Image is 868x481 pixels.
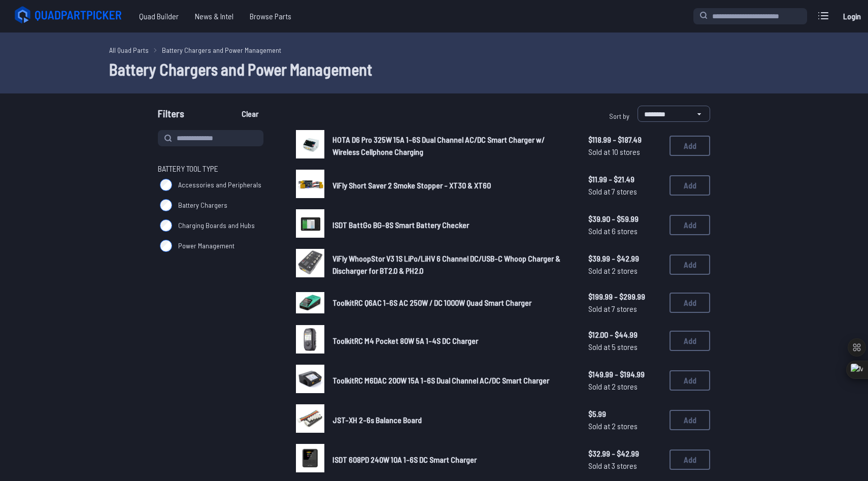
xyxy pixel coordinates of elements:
[332,454,572,466] a: ISDT 608PD 240W 10A 1-6S DC Smart Charger
[296,325,324,354] img: image
[296,209,324,238] img: image
[588,341,661,353] span: Sold at 5 stores
[109,57,759,81] h1: Battery Chargers and Power Management
[160,199,172,211] input: Battery Chargers
[187,6,242,26] a: News & Intel
[158,163,218,175] span: Battery Tool Type
[178,200,227,210] span: Battery Chargers
[332,336,478,345] span: ToolkitRC M4 Pocket 80W 5A 1-4S DC Charger
[178,241,235,251] span: Power Management
[588,252,661,265] span: $39.99 - $42.99
[588,213,661,225] span: $39.90 - $59.99
[670,215,710,235] button: Add
[296,444,324,475] a: image
[296,288,324,317] a: image
[670,450,710,470] button: Add
[588,447,661,460] span: $32.99 - $42.99
[158,106,184,126] span: Filters
[296,249,324,280] a: image
[296,170,324,198] img: image
[332,180,491,190] span: ViFly Short Saver 2 Smoke Stopper - XT30 & XT60
[332,375,549,385] span: ToolkitRC M6DAC 200W 15A 1-6S Dual Channel AC/DC Smart Charger
[296,249,324,277] img: image
[332,374,572,387] a: ToolkitRC M6DAC 200W 15A 1-6S Dual Channel AC/DC Smart Charger
[588,185,661,198] span: Sold at 7 stores
[588,134,661,146] span: $118.99 - $187.49
[296,404,324,433] img: image
[131,6,187,26] a: Quad Builder
[332,252,572,277] a: ViFly WhoopStor V3 1S LiPo/LiHV 6 Channel DC/USB-C Whoop Charger & Discharger for BT2.0 & PH2.0
[332,135,545,156] span: HOTA D6 Pro 325W 15A 1-6S Dual Channel AC/DC Smart Charger w/ Wireless Cellphone Charging
[332,179,572,191] a: ViFly Short Saver 2 Smoke Stopper - XT30 & XT60
[670,175,710,196] button: Add
[588,368,661,380] span: $149.99 - $194.99
[332,297,572,309] a: ToolkitRC Q6AC 1-6S AC 250W / DC 1000W Quad Smart Charger
[160,219,172,232] input: Charging Boards and Hubs
[160,240,172,252] input: Power Management
[296,404,324,436] a: image
[162,45,281,55] a: Battery Chargers and Power Management
[233,106,267,122] button: Clear
[588,291,661,303] span: $199.99 - $299.99
[670,410,710,430] button: Add
[670,293,710,313] button: Add
[332,220,469,230] span: ISDT BattGo BG-8S Smart Battery Checker
[296,209,324,241] a: image
[242,6,299,26] a: Browse Parts
[840,6,864,26] a: Login
[296,292,324,313] img: image
[588,225,661,237] span: Sold at 6 stores
[296,325,324,357] a: image
[332,414,572,426] a: JST-XH 2-6s Balance Board
[588,329,661,341] span: $12.00 - $44.99
[588,265,661,277] span: Sold at 2 stores
[332,335,572,347] a: ToolkitRC M4 Pocket 80W 5A 1-4S DC Charger
[588,380,661,393] span: Sold at 2 stores
[296,365,324,393] img: image
[588,303,661,315] span: Sold at 7 stores
[296,170,324,201] a: image
[109,45,149,55] a: All Quad Parts
[588,408,661,420] span: $5.99
[670,136,710,156] button: Add
[332,415,422,425] span: JST-XH 2-6s Balance Board
[178,180,261,190] span: Accessories and Peripherals
[670,331,710,351] button: Add
[296,130,324,162] a: image
[609,112,629,120] span: Sort by
[296,444,324,472] img: image
[588,420,661,432] span: Sold at 2 stores
[296,365,324,396] a: image
[296,130,324,158] img: image
[588,460,661,472] span: Sold at 3 stores
[332,298,531,307] span: ToolkitRC Q6AC 1-6S AC 250W / DC 1000W Quad Smart Charger
[332,455,477,464] span: ISDT 608PD 240W 10A 1-6S DC Smart Charger
[670,370,710,391] button: Add
[178,220,255,231] span: Charging Boards and Hubs
[588,146,661,158] span: Sold at 10 stores
[332,253,560,275] span: ViFly WhoopStor V3 1S LiPo/LiHV 6 Channel DC/USB-C Whoop Charger & Discharger for BT2.0 & PH2.0
[160,179,172,191] input: Accessories and Peripherals
[332,134,572,158] a: HOTA D6 Pro 325W 15A 1-6S Dual Channel AC/DC Smart Charger w/ Wireless Cellphone Charging
[332,219,572,231] a: ISDT BattGo BG-8S Smart Battery Checker
[638,106,710,122] select: Sort by
[588,173,661,185] span: $11.99 - $21.49
[670,254,710,275] button: Add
